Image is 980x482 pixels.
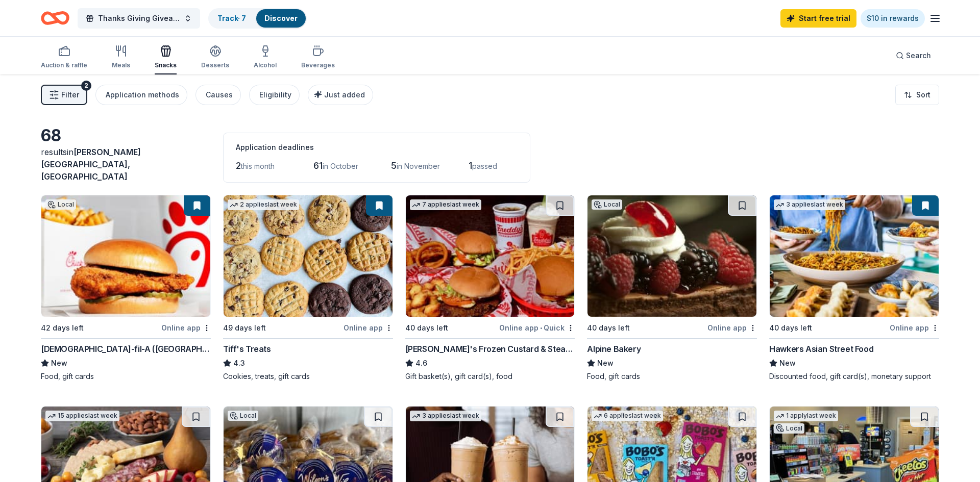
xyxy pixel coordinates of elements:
div: 15 applies last week [45,411,119,421]
span: New [779,357,796,369]
div: 7 applies last week [410,199,481,210]
span: New [597,357,614,369]
a: Image for Tiff's Treats2 applieslast week49 days leftOnline appTiff's Treats4.3Cookies, treats, g... [223,195,393,382]
img: Image for Chick-fil-A (North Druid Hills) [41,195,210,317]
div: Food, gift cards [41,371,211,382]
div: 3 applies last week [410,411,481,421]
div: Application methods [106,89,179,101]
div: Local [774,423,804,434]
div: 1 apply last week [774,411,838,421]
span: in [41,147,141,182]
div: Online app [890,321,939,334]
div: 6 applies last week [592,411,663,421]
div: Online app [344,321,393,334]
button: Snacks [155,41,177,74]
button: Search [888,45,939,66]
button: Filter2 [41,85,87,105]
div: [DEMOGRAPHIC_DATA]-fil-A ([GEOGRAPHIC_DATA]) [41,343,211,355]
div: Local [228,411,258,421]
div: Local [592,199,622,210]
div: Online app [161,321,211,334]
span: Sort [916,89,930,101]
div: Gift basket(s), gift card(s), food [405,371,575,382]
img: Image for Hawkers Asian Street Food [770,195,939,317]
div: 40 days left [405,322,448,334]
div: 68 [41,125,211,146]
div: Online app [707,321,757,334]
span: 4.3 [233,357,245,369]
span: Just added [324,90,365,99]
div: 40 days left [587,322,630,334]
div: Local [45,199,76,210]
div: 2 [81,81,91,91]
div: Causes [206,89,233,101]
a: Image for Freddy's Frozen Custard & Steakburgers7 applieslast week40 days leftOnline app•Quick[PE... [405,195,575,382]
div: 40 days left [769,322,812,334]
button: Thanks Giving Giveaway [78,8,200,29]
button: Application methods [95,85,187,105]
button: Causes [195,85,241,105]
div: Tiff's Treats [223,343,271,355]
div: Alpine Bakery [587,343,641,355]
button: Just added [308,85,373,105]
div: Eligibility [259,89,291,101]
span: 4.6 [415,357,427,369]
a: Track· 7 [217,14,246,22]
a: Discover [264,14,298,22]
img: Image for Alpine Bakery [587,195,756,317]
button: Auction & raffle [41,41,87,74]
button: Desserts [201,41,229,74]
img: Image for Tiff's Treats [224,195,393,317]
button: Sort [895,85,939,105]
div: 42 days left [41,322,84,334]
div: 49 days left [223,322,266,334]
a: Image for Alpine BakeryLocal40 days leftOnline appAlpine BakeryNewFood, gift cards [587,195,757,382]
div: Cookies, treats, gift cards [223,371,393,382]
div: 2 applies last week [228,199,299,210]
span: in November [397,162,440,170]
button: Meals [112,41,130,74]
span: Filter [61,89,79,101]
div: Discounted food, gift card(s), monetary support [769,371,939,382]
button: Alcohol [254,41,277,74]
div: Online app Quick [499,321,575,334]
span: 2 [236,160,241,171]
span: [PERSON_NAME][GEOGRAPHIC_DATA], [GEOGRAPHIC_DATA] [41,147,141,182]
a: Image for Chick-fil-A (North Druid Hills)Local42 days leftOnline app[DEMOGRAPHIC_DATA]-fil-A ([GE... [41,195,211,382]
span: Search [906,49,931,62]
div: Application deadlines [236,141,518,154]
span: 1 [469,160,472,171]
div: Food, gift cards [587,371,757,382]
div: results [41,146,211,183]
span: this month [241,162,275,170]
span: passed [472,162,497,170]
div: Desserts [201,61,229,69]
span: New [51,357,67,369]
span: in October [323,162,358,170]
a: Start free trial [780,9,856,28]
div: Snacks [155,61,177,69]
a: $10 in rewards [861,9,925,28]
button: Eligibility [249,85,300,105]
div: Auction & raffle [41,61,87,69]
span: 5 [391,160,397,171]
div: Beverages [301,61,335,69]
button: Track· 7Discover [208,8,307,29]
div: Alcohol [254,61,277,69]
span: Thanks Giving Giveaway [98,12,180,24]
div: Meals [112,61,130,69]
div: Hawkers Asian Street Food [769,343,873,355]
button: Beverages [301,41,335,74]
a: Home [41,6,69,30]
span: • [540,324,542,332]
a: Image for Hawkers Asian Street Food3 applieslast week40 days leftOnline appHawkers Asian Street F... [769,195,939,382]
div: [PERSON_NAME]'s Frozen Custard & Steakburgers [405,343,575,355]
div: 3 applies last week [774,199,845,210]
img: Image for Freddy's Frozen Custard & Steakburgers [406,195,575,317]
span: 61 [313,160,323,171]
